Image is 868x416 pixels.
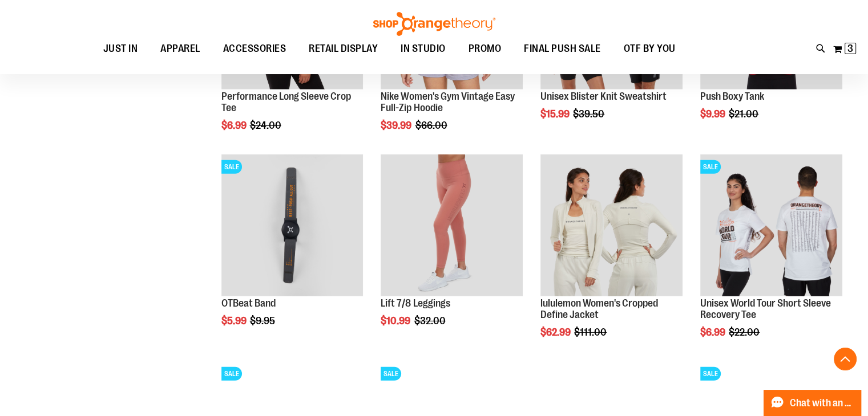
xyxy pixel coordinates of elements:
[540,154,683,298] a: Product image for lululemon Define Jacket Cropped
[700,367,721,381] span: SALE
[700,160,721,174] span: SALE
[381,367,401,381] span: SALE
[216,149,369,356] div: product
[612,36,687,62] a: OTF BY YOU
[535,149,688,366] div: product
[389,36,457,62] a: IN STUDIO
[372,12,497,36] img: Shop Orangetheory
[700,327,727,338] span: $6.99
[457,36,513,62] a: PROMO
[223,36,286,62] span: ACCESSORIES
[695,149,848,366] div: product
[624,36,676,62] span: OTF BY YOU
[414,315,447,327] span: $32.00
[92,36,150,62] a: JUST IN
[764,390,862,416] button: Chat with an Expert
[381,315,412,327] span: $10.99
[540,297,658,320] a: lululemon Women's Cropped Define Jacket
[540,327,572,338] span: $62.99
[381,154,523,296] img: Product image for Lift 7/8 Leggings
[103,36,138,62] span: JUST IN
[415,120,449,131] span: $66.00
[221,160,242,174] span: SALE
[540,108,571,120] span: $15.99
[381,91,514,113] a: Nike Women's Gym Vintage Easy Full-Zip Hoodie
[221,91,351,113] a: Performance Long Sleeve Crop Tee
[297,36,389,62] a: RETAIL DISPLAY
[573,108,606,120] span: $39.50
[221,367,242,381] span: SALE
[309,36,378,62] span: RETAIL DISPLAY
[524,36,601,62] span: FINAL PUSH SALE
[250,120,283,131] span: $24.00
[834,348,857,370] button: Back To Top
[790,398,854,409] span: Chat with an Expert
[700,154,842,296] img: Product image for Unisex World Tour Short Sleeve Recovery Tee
[221,315,248,327] span: $5.99
[540,154,683,296] img: Product image for lululemon Define Jacket Cropped
[729,327,761,338] span: $22.00
[160,36,200,62] span: APPAREL
[729,108,760,120] span: $21.00
[700,154,842,298] a: Product image for Unisex World Tour Short Sleeve Recovery TeeSALE
[250,315,277,327] span: $9.95
[221,120,248,131] span: $6.99
[469,36,502,62] span: PROMO
[381,154,523,298] a: Product image for Lift 7/8 Leggings
[212,36,298,62] a: ACCESSORIES
[512,36,612,62] a: FINAL PUSH SALE
[700,297,831,320] a: Unisex World Tour Short Sleeve Recovery Tee
[221,154,364,298] a: OTBeat BandSALE
[574,327,608,338] span: $111.00
[221,154,364,296] img: OTBeat Band
[375,149,528,356] div: product
[700,108,727,120] span: $9.99
[700,91,764,102] a: Push Boxy Tank
[149,36,212,62] a: APPAREL
[381,297,450,309] a: Lift 7/8 Leggings
[381,120,413,131] span: $39.99
[847,43,853,54] span: 3
[540,91,667,102] a: Unisex Blister Knit Sweatshirt
[221,297,276,309] a: OTBeat Band
[401,36,446,62] span: IN STUDIO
